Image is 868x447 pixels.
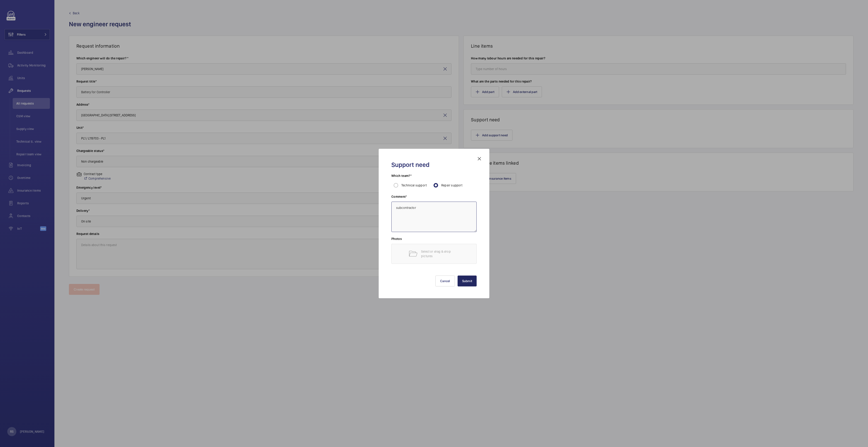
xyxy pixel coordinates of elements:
[401,183,427,187] span: Technical support
[391,194,477,202] h3: Comment*
[391,173,477,181] h3: Which team?*
[441,183,463,187] span: Repair support
[435,276,455,286] button: Cancel
[421,249,460,258] p: Select or drag & drop pictures
[458,276,477,286] button: Submit
[391,161,477,169] h2: Support need
[391,237,477,244] h3: Photos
